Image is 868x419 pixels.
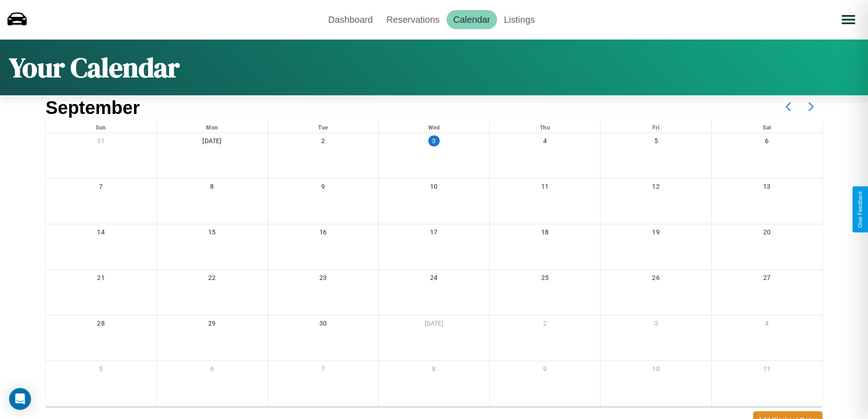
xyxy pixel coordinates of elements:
div: 10 [601,361,711,380]
div: 7 [46,179,156,197]
div: 4 [712,316,822,334]
div: 9 [490,361,601,380]
div: 22 [157,270,267,289]
div: 21 [46,270,156,289]
div: 8 [379,361,489,380]
div: Fri [601,120,711,133]
div: 5 [46,361,156,380]
div: 20 [712,224,822,243]
a: Calendar [447,10,497,29]
div: Sat [712,120,822,133]
div: 16 [268,224,379,243]
div: 12 [601,179,711,197]
div: Give Feedback [857,191,863,228]
h2: September [46,98,140,118]
div: Sun [46,120,156,133]
a: Reservations [380,10,447,29]
div: 15 [157,224,267,243]
div: 2 [490,316,601,334]
div: Wed [379,120,489,133]
div: 11 [712,361,822,380]
div: 7 [268,361,379,380]
div: 3 [428,135,439,146]
div: 11 [490,179,601,197]
div: 19 [601,224,711,243]
div: Thu [490,120,601,133]
div: Tue [268,120,379,133]
div: 5 [601,133,711,152]
div: 18 [490,224,601,243]
div: [DATE] [157,133,267,152]
div: 27 [712,270,822,289]
div: 30 [268,316,379,334]
div: [DATE] [379,316,489,334]
div: 4 [490,133,601,152]
div: 14 [46,224,156,243]
a: Listings [497,10,542,29]
div: Open Intercom Messenger [9,388,31,410]
div: 6 [157,361,267,380]
div: 10 [379,179,489,197]
h1: Your Calendar [9,49,180,86]
div: 28 [46,316,156,334]
div: 23 [268,270,379,289]
div: 13 [712,179,822,197]
div: 26 [601,270,711,289]
div: 2 [268,133,379,152]
div: 9 [268,179,379,197]
div: 29 [157,316,267,334]
div: 25 [490,270,601,289]
div: 24 [379,270,489,289]
a: Dashboard [321,10,380,29]
div: Mon [157,120,267,133]
div: 8 [157,179,267,197]
div: 17 [379,224,489,243]
div: 6 [712,133,822,152]
div: 3 [601,316,711,334]
div: 31 [46,133,156,152]
button: Open menu [836,7,861,32]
